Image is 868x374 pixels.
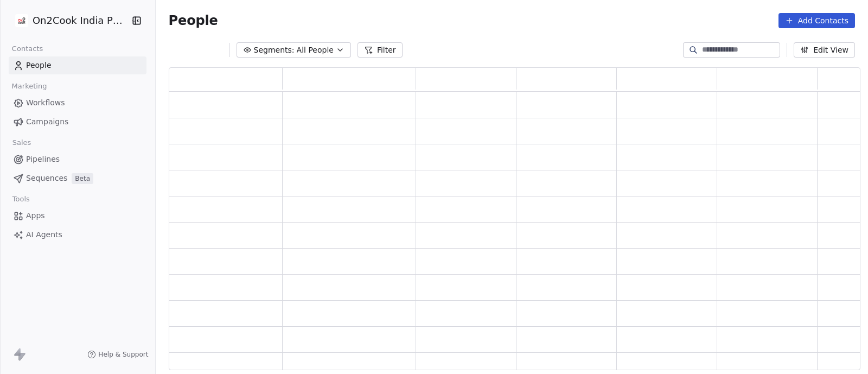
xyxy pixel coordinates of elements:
[7,78,52,94] span: Marketing
[26,97,65,109] span: Workflows
[9,94,146,112] a: Workflows
[254,45,295,56] span: Segments:
[26,229,62,240] span: AI Agents
[98,350,148,359] span: Help & Support
[8,135,36,151] span: Sales
[26,116,68,128] span: Campaigns
[297,45,334,56] span: All People
[778,13,855,28] button: Add Contacts
[8,191,34,207] span: Tools
[9,207,146,225] a: Apps
[9,150,146,168] a: Pipelines
[26,154,60,165] span: Pipelines
[33,14,127,28] span: On2Cook India Pvt. Ltd.
[15,14,28,27] img: on2cook%20logo-04%20copy.jpg
[26,60,52,71] span: People
[26,210,45,221] span: Apps
[9,56,146,74] a: People
[26,173,67,184] span: Sequences
[13,11,123,30] button: On2Cook India Pvt. Ltd.
[9,226,146,244] a: AI Agents
[7,41,48,57] span: Contacts
[87,350,148,359] a: Help & Support
[794,42,855,58] button: Edit View
[9,169,146,187] a: SequencesBeta
[358,42,403,58] button: Filter
[9,113,146,131] a: Campaigns
[72,173,93,184] span: Beta
[169,12,218,29] span: People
